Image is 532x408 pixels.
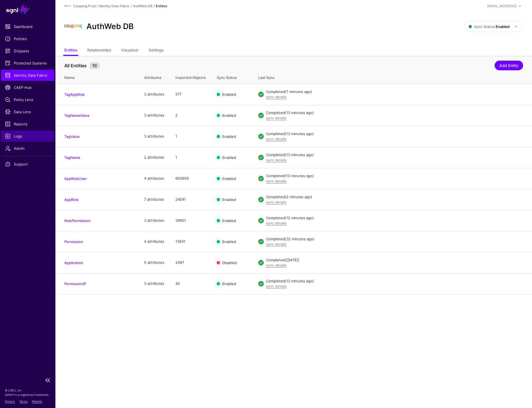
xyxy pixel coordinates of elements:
[64,18,82,35] img: svg+xml;base64,PHN2ZyBpZD0iTG9nbyIgeG1sbnM9Imh0dHA6Ly93d3cudzMub3JnLzIwMDAvc3ZnIiB3aWR0aD0iMTIxLj...
[1,33,54,44] a: Policies
[1,70,54,81] a: Identity Data Fabric
[156,4,167,8] strong: Entities
[5,73,50,78] span: Identity Data Fabric
[266,278,523,284] div: Completed (13 minutes ago)
[170,210,211,231] td: 38801
[266,221,287,225] a: sync details
[487,4,516,9] div: [EMAIL_ADDRESS]
[170,147,211,168] td: 1
[5,133,50,139] span: Logs
[266,200,287,204] a: sync details
[170,252,211,273] td: 2497
[222,197,236,202] span: Enabled
[1,143,54,154] a: Admin
[222,260,237,265] span: Disabled
[5,109,50,115] span: Data Lens
[170,168,211,189] td: 663659
[139,84,170,105] td: 3 attributes
[99,4,130,8] a: Identity Data Fabric
[64,92,85,97] a: TagAppRole
[63,62,88,69] span: All Entities
[139,231,170,252] td: 4 attributes
[64,113,89,118] a: TagNameValue
[139,210,170,231] td: 3 attributes
[266,131,523,137] div: Completed (13 minutes ago)
[222,113,236,118] span: Enabled
[266,89,523,95] div: Completed (7 minutes ago)
[170,273,211,294] td: 40
[266,215,523,221] div: Completed (12 minutes ago)
[222,155,236,160] span: Enabled
[152,4,156,9] div: /
[266,179,287,183] a: sync details
[266,257,523,263] div: Completed ([DATE])
[266,158,287,162] a: sync details
[89,62,99,69] small: 10
[266,173,523,179] div: Completed (10 minutes ago)
[32,400,42,403] a: Patents
[55,69,139,84] th: Name
[19,400,27,403] a: Terms
[64,260,83,265] a: Application
[170,69,211,84] th: Imported Objects
[266,116,287,120] a: sync details
[211,69,253,84] th: Sync Status
[64,197,79,202] a: AppRole
[5,146,50,151] span: Admin
[170,189,211,210] td: 24041
[130,4,133,9] div: /
[64,3,71,9] img: svg+xml;base64,PHN2ZyBpZD0iTG9nbyIgeG1sbnM9Imh0dHA6Ly93d3cudzMub3JnLzIwMDAvc3ZnIiB3aWR0aD0iMTIxLj...
[96,4,99,9] div: /
[5,392,50,397] p: SGNL® is a registered trademark
[5,161,50,167] span: Support
[139,273,170,294] td: 3 attributes
[64,282,86,286] a: PermissionIP
[222,134,236,139] span: Enabled
[64,176,87,181] a: AppRoleUser
[86,22,134,31] h2: AuthWeb DB
[133,4,152,8] a: AuthWeb DB
[266,194,523,200] div: Completed (2 minutes ago)
[1,94,54,105] a: Policy Lens
[3,3,52,16] a: SGNL
[222,176,236,181] span: Enabled
[170,126,211,147] td: 1
[170,84,211,105] td: 577
[5,400,15,403] a: Privacy
[170,105,211,126] td: 2
[1,21,54,32] a: Dashboard
[266,110,523,116] div: Completed (13 minutes ago)
[64,45,77,56] a: Entities
[266,137,287,141] a: sync details
[5,121,50,127] span: Reports
[222,282,236,286] span: Enabled
[495,61,523,70] a: Add Entity
[139,252,170,273] td: 5 attributes
[5,97,50,102] span: Policy Lens
[222,218,236,223] span: Enabled
[1,106,54,117] a: Data Lens
[5,24,50,29] span: Dashboard
[266,242,287,246] a: sync details
[64,218,91,223] a: RolePermission
[222,92,236,97] span: Enabled
[5,36,50,42] span: Policies
[1,58,54,69] a: Protected Systems
[469,24,510,29] span: Sync Status:
[5,48,50,54] span: Snippets
[73,4,96,8] a: Coupang Prod
[5,60,50,66] span: Protected Systems
[1,118,54,130] a: Reports
[1,131,54,142] a: Logs
[121,45,139,56] a: Visualizer
[266,152,523,158] div: Completed (13 minutes ago)
[139,189,170,210] td: 7 attributes
[1,82,54,93] a: CAEP Hub
[222,239,236,244] span: Enabled
[253,69,532,84] th: Last Sync
[266,263,287,267] a: sync details
[64,155,80,160] a: TagName
[266,284,287,288] a: sync details
[5,85,50,90] span: CAEP Hub
[139,105,170,126] td: 3 attributes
